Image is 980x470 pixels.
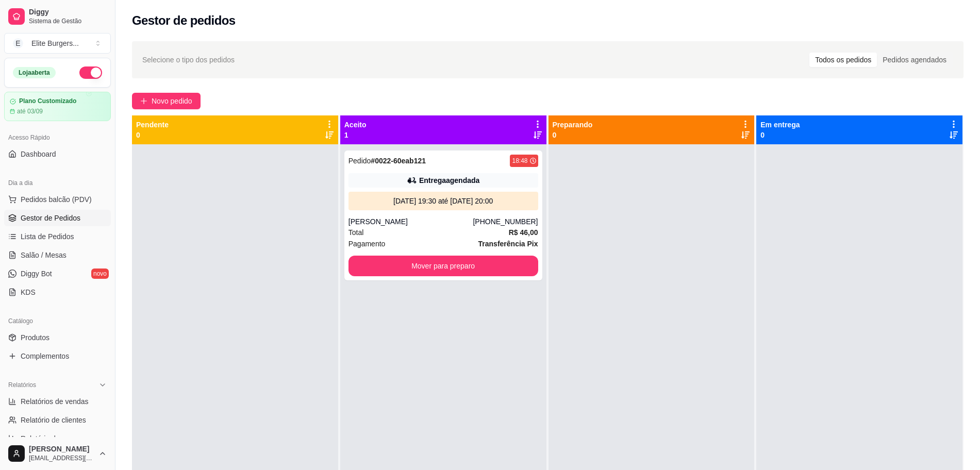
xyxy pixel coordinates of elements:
button: Select a team [4,33,111,54]
span: Sistema de Gestão [29,17,107,25]
button: [PERSON_NAME][EMAIL_ADDRESS][DOMAIN_NAME] [4,441,111,466]
a: DiggySistema de Gestão [4,4,111,29]
a: Relatório de clientes [4,412,111,428]
a: Plano Customizadoaté 03/09 [4,92,111,121]
span: Dashboard [21,149,56,159]
a: Relatório de mesas [4,430,111,447]
span: Lista de Pedidos [21,231,74,242]
a: Gestor de Pedidos [4,210,111,226]
p: 0 [760,130,800,140]
strong: # 0022-60eab121 [371,157,426,165]
span: Relatório de mesas [21,433,83,444]
button: Alterar Status [79,66,102,79]
span: Salão / Mesas [21,250,67,260]
span: Pedidos balcão (PDV) [21,194,92,205]
p: Pendente [136,120,169,130]
div: Pedidos agendados [877,53,952,67]
a: Diggy Botnovo [4,265,111,282]
article: até 03/09 [17,107,43,115]
div: [PHONE_NUMBER] [473,216,538,227]
button: Pedidos balcão (PDV) [4,191,111,208]
div: 18:48 [512,157,527,165]
span: plus [140,97,147,105]
span: Relatórios de vendas [21,396,89,407]
a: Produtos [4,329,111,346]
div: [PERSON_NAME] [348,216,473,227]
span: Complementos [21,351,69,361]
a: KDS [4,284,111,300]
a: Complementos [4,348,111,364]
div: Dia a dia [4,175,111,191]
div: Entrega agendada [419,175,479,186]
strong: Transferência Pix [478,240,538,248]
p: Preparando [553,120,593,130]
h2: Gestor de pedidos [132,12,236,29]
article: Plano Customizado [19,97,76,105]
div: Todos os pedidos [809,53,877,67]
span: KDS [21,287,36,297]
span: Produtos [21,332,49,343]
span: Relatórios [8,381,36,389]
div: Elite Burgers ... [31,38,79,48]
span: Pedido [348,157,371,165]
span: Gestor de Pedidos [21,213,80,223]
span: [EMAIL_ADDRESS][DOMAIN_NAME] [29,454,94,462]
a: Relatórios de vendas [4,393,111,410]
span: E [13,38,23,48]
span: Diggy Bot [21,268,52,279]
span: Pagamento [348,238,386,249]
strong: R$ 46,00 [509,228,538,237]
p: Em entrega [760,120,800,130]
button: Novo pedido [132,93,201,109]
a: Lista de Pedidos [4,228,111,245]
button: Mover para preparo [348,256,538,276]
p: 0 [553,130,593,140]
div: Acesso Rápido [4,129,111,146]
span: Selecione o tipo dos pedidos [142,54,235,65]
p: 1 [344,130,367,140]
span: Diggy [29,8,107,17]
span: Total [348,227,364,238]
span: Novo pedido [152,95,192,107]
a: Salão / Mesas [4,247,111,263]
p: 0 [136,130,169,140]
div: [DATE] 19:30 até [DATE] 20:00 [353,196,534,206]
a: Dashboard [4,146,111,162]
div: Loja aberta [13,67,56,78]
span: Relatório de clientes [21,415,86,425]
p: Aceito [344,120,367,130]
div: Catálogo [4,313,111,329]
span: [PERSON_NAME] [29,445,94,454]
